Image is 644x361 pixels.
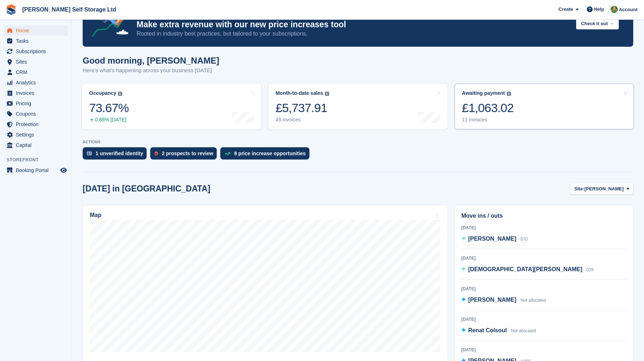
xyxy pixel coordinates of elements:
span: Account [619,6,638,13]
span: Settings [16,130,59,140]
span: Booking Portal [16,165,59,175]
p: Rooted in industry best practices, but tailored to your subscriptions. [137,30,570,38]
button: Check it out → [576,18,619,29]
a: menu [4,78,68,88]
div: 1 unverified identity [96,151,143,156]
span: Storefront [6,156,72,163]
h2: Map [90,212,101,218]
span: Subscriptions [16,46,59,56]
a: menu [4,140,68,150]
div: [DATE] [461,286,626,292]
h2: Move ins / outs [461,212,626,220]
a: menu [4,46,68,56]
div: 0.88% [DATE] [89,117,129,123]
span: Invoices [16,88,59,98]
span: CRM [16,67,59,77]
img: icon-info-grey-7440780725fd019a000dd9b08b2336e03edf1995a4989e88bcd33f0948082b44.svg [325,92,329,96]
p: ACTIONS [83,140,633,144]
img: Joshua Wild [611,6,618,13]
span: Site: [574,185,584,193]
span: Sites [16,57,59,67]
div: 2 prospects to review [162,151,213,156]
div: Occupancy [89,90,116,96]
span: Not allocated [511,328,536,333]
img: icon-info-grey-7440780725fd019a000dd9b08b2336e03edf1995a4989e88bcd33f0948082b44.svg [507,92,511,96]
p: Make extra revenue with our new price increases tool [137,19,570,30]
span: [DEMOGRAPHIC_DATA][PERSON_NAME] [468,266,583,272]
a: menu [4,98,68,108]
a: Awaiting payment £1,063.02 11 invoices [455,84,634,129]
img: verify_identity-adf6edd0f0f0b5bbfe63781bf79b02c33cf7c696d77639b501bdc392416b5a36.svg [87,151,92,156]
a: Preview store [59,166,68,175]
span: Capital [16,140,59,150]
span: 070 [520,237,528,242]
a: [PERSON_NAME] Self Storage Ltd [19,4,119,15]
div: 73.67% [89,101,129,115]
span: Not allocated [520,298,546,303]
div: 8 price increase opportunities [234,151,305,156]
span: Tasks [16,36,59,46]
div: 11 invoices [462,117,514,123]
a: menu [4,57,68,67]
span: Create [558,6,573,13]
a: [PERSON_NAME] Not allocated [461,296,546,305]
h1: Good morning, [PERSON_NAME] [83,56,219,65]
span: Help [594,6,604,13]
a: menu [4,36,68,46]
a: menu [4,109,68,119]
div: [DATE] [461,347,626,353]
img: prospect-51fa495bee0391a8d652442698ab0144808aea92771e9ea1ae160a38d050c398.svg [155,151,158,156]
span: 029 [586,267,594,272]
a: Month-to-date sales £5,737.91 49 invoices [268,84,448,129]
div: Awaiting payment [462,90,505,96]
h2: [DATE] in [GEOGRAPHIC_DATA] [83,184,210,194]
a: menu [4,119,68,129]
div: [DATE] [461,316,626,323]
a: menu [4,26,68,36]
a: 8 price increase opportunities [220,147,313,163]
img: stora-icon-8386f47178a22dfd0bd8f6a31ec36ba5ce8667c1dd55bd0f319d3a0aa187defe.svg [6,4,17,15]
div: 49 invoices [276,117,329,123]
div: Month-to-date sales [276,90,323,96]
div: [DATE] [461,255,626,262]
a: 2 prospects to review [150,147,220,163]
span: Home [16,26,59,36]
a: menu [4,165,68,175]
span: Pricing [16,98,59,108]
img: price_increase_opportunities-93ffe204e8149a01c8c9dc8f82e8f89637d9d84a8eef4429ea346261dce0b2c0.svg [225,152,230,155]
span: [PERSON_NAME] [468,297,516,303]
button: Site: [PERSON_NAME] [570,183,633,195]
a: menu [4,88,68,98]
span: Protection [16,119,59,129]
a: [DEMOGRAPHIC_DATA][PERSON_NAME] 029 [461,265,594,274]
a: 1 unverified identity [83,147,150,163]
a: Renat Colsoul Not allocated [461,326,536,335]
a: menu [4,130,68,140]
div: £5,737.91 [276,101,329,115]
span: [PERSON_NAME] [468,236,516,242]
div: £1,063.02 [462,101,514,115]
div: [DATE] [461,225,626,231]
a: Occupancy 73.67% 0.88% [DATE] [82,84,261,129]
span: Analytics [16,78,59,88]
img: icon-info-grey-7440780725fd019a000dd9b08b2336e03edf1995a4989e88bcd33f0948082b44.svg [118,92,122,96]
a: [PERSON_NAME] 070 [461,235,528,244]
a: menu [4,67,68,77]
p: Here's what's happening across your business [DATE] [83,66,219,75]
span: [PERSON_NAME] [584,185,624,193]
span: Renat Colsoul [468,327,507,333]
span: Coupons [16,109,59,119]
